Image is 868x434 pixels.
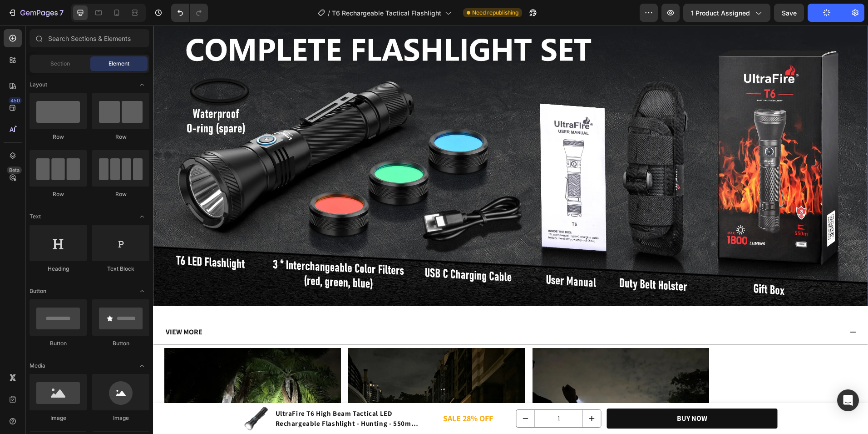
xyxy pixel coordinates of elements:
[30,265,87,273] div: Heading
[837,389,859,411] div: Open Intercom Messenger
[30,190,87,198] div: Row
[135,77,149,92] span: Toggle open
[171,4,208,22] div: Undo/Redo
[30,212,41,221] span: Text
[135,209,149,224] span: Toggle open
[30,287,46,295] span: Button
[30,81,47,89] span: Layout
[332,8,441,18] span: T6 Rechargeable Tactical Flashlight
[135,284,149,298] span: Toggle open
[382,384,430,402] input: quantity
[328,8,330,18] span: /
[4,4,68,22] button: 7
[92,339,149,348] div: Button
[135,358,149,373] span: Toggle open
[454,383,625,404] button: Buy Now
[50,60,70,68] span: Section
[782,9,797,17] span: Save
[774,4,804,22] button: Save
[92,190,149,198] div: Row
[92,265,149,273] div: Text Block
[683,4,770,22] button: 1 product assigned
[430,384,448,402] button: increment
[30,133,87,141] div: Row
[364,384,382,402] button: decrement
[472,9,518,17] span: Need republishing
[30,362,45,370] span: Media
[273,386,357,400] p: SALE 28% OFF
[30,414,87,422] div: Image
[9,97,22,104] div: 450
[30,339,87,348] div: Button
[524,387,554,400] div: Buy Now
[59,7,64,18] p: 7
[92,414,149,422] div: Image
[92,133,149,141] div: Row
[691,8,750,18] span: 1 product assigned
[153,25,868,434] iframe: Design area
[7,167,22,174] div: Beta
[91,380,116,406] img: UltraFire_T6_Rechargeable_Tactical_Flashlight - UltraFire
[30,29,149,47] input: Search Sections & Elements
[108,60,129,68] span: Element
[122,382,267,404] h1: UltraFire T6 High Beam Tactical LED Rechargeable Flashlight - Hunting - 550m Beam Distance - With...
